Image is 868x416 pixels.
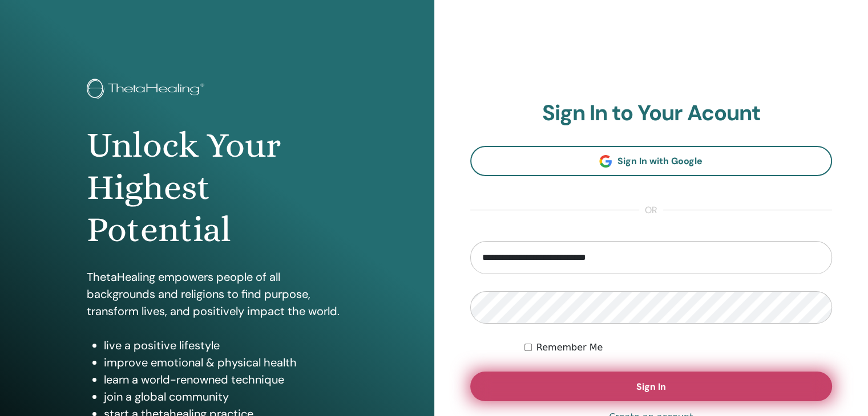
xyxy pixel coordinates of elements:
button: Sign In [470,372,833,401]
span: or [639,203,663,217]
li: join a global community [104,388,348,405]
li: learn a world-renowned technique [104,371,348,388]
label: Remember Me [536,341,603,354]
div: Keep me authenticated indefinitely or until I manually logout [524,341,832,354]
li: improve emotional & physical health [104,354,348,371]
li: live a positive lifestyle [104,337,348,354]
a: Sign In with Google [470,146,833,176]
span: Sign In [636,381,666,393]
p: ThetaHealing empowers people of all backgrounds and religions to find purpose, transform lives, a... [87,268,348,320]
h1: Unlock Your Highest Potential [87,124,348,251]
h2: Sign In to Your Acount [470,100,833,127]
span: Sign In with Google [617,155,703,167]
